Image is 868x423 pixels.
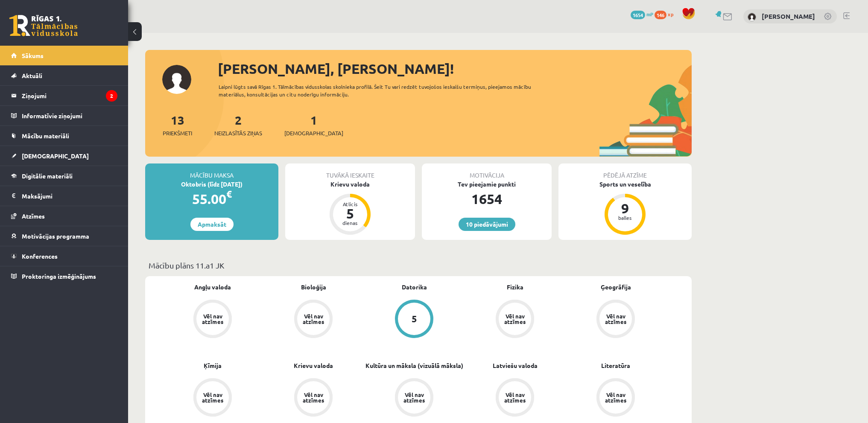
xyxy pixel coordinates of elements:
span: € [226,188,232,200]
div: Oktobris (līdz [DATE]) [145,180,278,189]
a: Proktoringa izmēģinājums [11,266,117,286]
div: 1654 [422,189,552,209]
div: Vēl nav atzīmes [604,313,628,324]
div: Tev pieejamie punkti [422,180,552,189]
a: Ģeogrāfija [601,283,631,292]
span: Digitālie materiāli [22,172,73,180]
a: Ķīmija [204,361,222,370]
a: Krievu valoda [294,361,333,370]
span: 1654 [631,11,645,19]
div: Vēl nav atzīmes [301,392,325,403]
a: Digitālie materiāli [11,166,117,186]
a: Apmaksāt [190,218,234,231]
span: Neizlasītās ziņas [214,129,262,137]
span: Mācību materiāli [22,132,69,140]
span: mP [646,11,653,18]
div: Vēl nav atzīmes [604,392,628,403]
div: 5 [337,207,363,220]
div: Vēl nav atzīmes [201,313,225,324]
a: Sports un veselība 9 balles [558,180,692,236]
span: xp [668,11,673,18]
i: 2 [106,90,117,102]
div: [PERSON_NAME], [PERSON_NAME]! [218,58,692,79]
span: Priekšmeti [163,129,192,137]
div: Vēl nav atzīmes [402,392,426,403]
span: Atzīmes [22,212,45,220]
a: Maksājumi [11,186,117,206]
span: Motivācijas programma [22,232,89,240]
span: [DEMOGRAPHIC_DATA] [284,129,343,137]
a: Vēl nav atzīmes [565,378,666,418]
a: 13Priekšmeti [163,112,192,137]
a: Latviešu valoda [493,361,538,370]
a: 146 xp [655,11,678,18]
span: Proktoringa izmēģinājums [22,272,96,280]
a: Literatūra [601,361,630,370]
a: Rīgas 1. Tālmācības vidusskola [9,15,78,36]
div: Vēl nav atzīmes [503,392,527,403]
a: Ziņojumi2 [11,86,117,105]
div: 55.00 [145,189,278,209]
div: Krievu valoda [285,180,415,189]
a: Vēl nav atzīmes [465,300,565,340]
a: Konferences [11,246,117,266]
a: Vēl nav atzīmes [162,378,263,418]
div: Vēl nav atzīmes [503,313,527,324]
p: Mācību plāns 11.a1 JK [149,260,688,271]
div: Pēdējā atzīme [558,163,692,180]
div: 9 [612,201,638,215]
a: [PERSON_NAME] [762,12,815,20]
a: Vēl nav atzīmes [364,378,465,418]
a: Mācību materiāli [11,126,117,146]
a: Kultūra un māksla (vizuālā māksla) [365,361,463,370]
a: Fizika [507,283,523,292]
a: Vēl nav atzīmes [263,378,364,418]
div: Motivācija [422,163,552,180]
div: balles [612,215,638,220]
div: Mācību maksa [145,163,278,180]
a: Vēl nav atzīmes [565,300,666,340]
a: Vēl nav atzīmes [162,300,263,340]
a: Datorika [402,283,427,292]
legend: Informatīvie ziņojumi [22,106,117,125]
a: Vēl nav atzīmes [263,300,364,340]
a: 2Neizlasītās ziņas [214,112,262,137]
span: Aktuāli [22,72,42,79]
div: Vēl nav atzīmes [301,313,325,324]
div: Vēl nav atzīmes [201,392,225,403]
span: Konferences [22,252,58,260]
a: [DEMOGRAPHIC_DATA] [11,146,117,166]
a: Vēl nav atzīmes [465,378,565,418]
a: 5 [364,300,465,340]
a: Bioloģija [301,283,326,292]
a: Sākums [11,46,117,65]
span: [DEMOGRAPHIC_DATA] [22,152,89,160]
div: Atlicis [337,201,363,207]
a: Krievu valoda Atlicis 5 dienas [285,180,415,236]
div: Laipni lūgts savā Rīgas 1. Tālmācības vidusskolas skolnieka profilā. Šeit Tu vari redzēt tuvojošo... [219,83,547,98]
a: Angļu valoda [194,283,231,292]
legend: Maksājumi [22,186,117,206]
span: 146 [655,11,666,19]
div: Sports un veselība [558,180,692,189]
a: Atzīmes [11,206,117,226]
a: Aktuāli [11,66,117,85]
img: Viktorija Bērziņa [748,13,756,21]
div: dienas [337,220,363,225]
span: Sākums [22,52,44,59]
legend: Ziņojumi [22,86,117,105]
a: 1[DEMOGRAPHIC_DATA] [284,112,343,137]
a: Informatīvie ziņojumi [11,106,117,125]
div: Tuvākā ieskaite [285,163,415,180]
a: 1654 mP [631,11,653,18]
a: Motivācijas programma [11,226,117,246]
div: 5 [412,314,417,324]
a: 10 piedāvājumi [459,218,515,231]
